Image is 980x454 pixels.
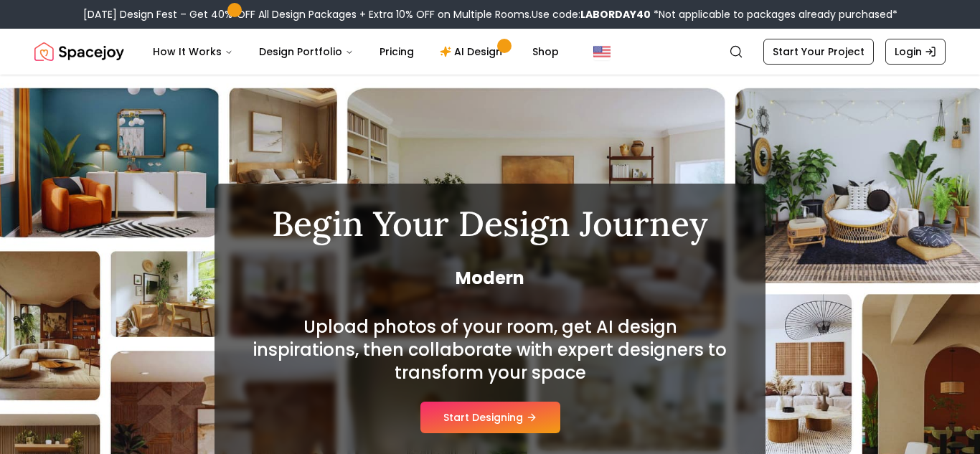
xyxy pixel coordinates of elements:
button: How It Works [141,37,245,66]
img: Spacejoy Logo [34,37,124,66]
span: Modern [249,267,731,290]
h1: Begin Your Design Journey [249,207,731,241]
span: Use code: [532,7,651,22]
a: AI Design [428,37,518,66]
a: Spacejoy [34,37,124,66]
a: Login [885,39,946,65]
nav: Main [141,37,570,66]
nav: Global [34,29,946,75]
button: Start Designing [420,402,560,433]
button: Design Portfolio [248,37,365,66]
a: Shop [521,37,570,66]
a: Start Your Project [763,39,874,65]
div: [DATE] Design Fest – Get 40% OFF All Design Packages + Extra 10% OFF on Multiple Rooms. [83,7,897,22]
b: LABORDAY40 [580,7,651,22]
a: Pricing [368,37,425,66]
h2: Upload photos of your room, get AI design inspirations, then collaborate with expert designers to... [249,316,731,384]
span: *Not applicable to packages already purchased* [651,7,897,22]
img: United States [593,43,611,60]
